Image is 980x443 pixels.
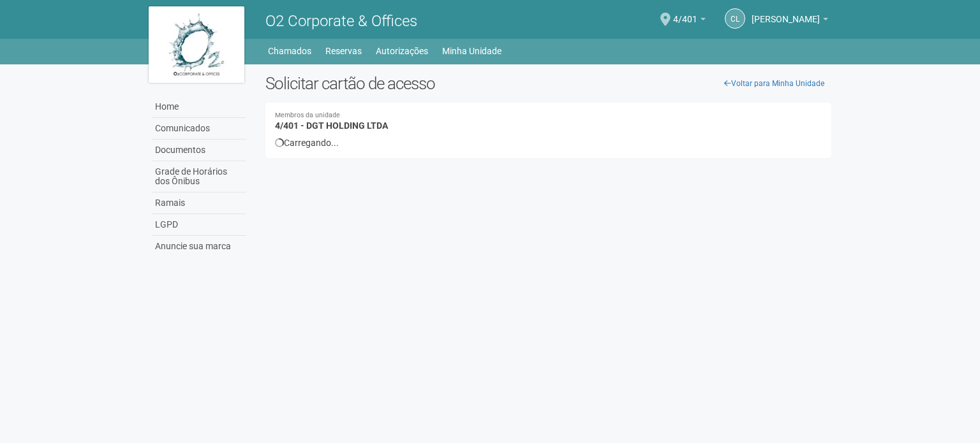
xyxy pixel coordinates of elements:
div: Carregando... [275,137,822,149]
a: Ramais [152,192,246,214]
a: Grade de Horários dos Ônibus [152,161,246,192]
a: Comunicados [152,118,246,140]
img: logo.jpg [149,6,244,83]
a: Autorizações [376,42,428,60]
a: Chamados [268,42,311,60]
a: Home [152,96,246,118]
a: 4/401 [673,16,706,26]
span: 4/401 [673,2,697,24]
a: Anuncie sua marca [152,236,246,257]
span: Claudia Luíza Soares de Castro [752,2,820,24]
a: Documentos [152,140,246,161]
a: CL [725,8,745,29]
h4: 4/401 - DGT HOLDING LTDA [275,112,822,131]
a: Voltar para Minha Unidade [717,74,831,93]
a: Reservas [325,42,362,60]
a: [PERSON_NAME] [752,16,828,26]
span: O2 Corporate & Offices [265,12,417,30]
h2: Solicitar cartão de acesso [265,74,831,93]
a: LGPD [152,214,246,236]
a: Minha Unidade [442,42,501,60]
small: Membros da unidade [275,112,822,119]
